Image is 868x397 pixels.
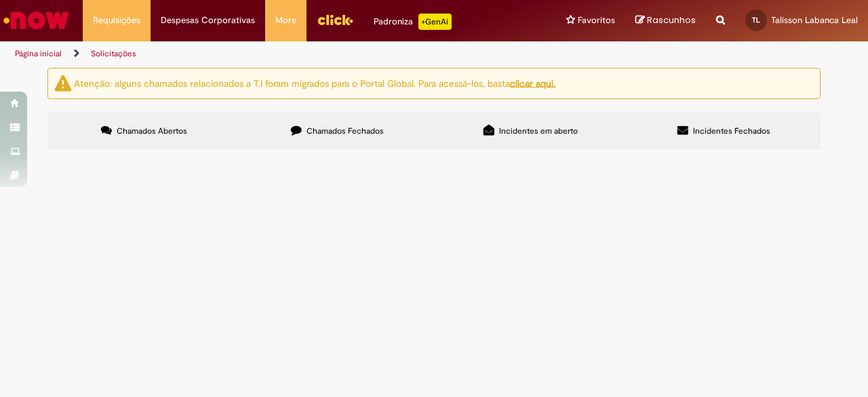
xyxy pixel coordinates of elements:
[499,126,578,136] span: Incidentes em aberto
[161,14,255,27] span: Despesas Corporativas
[635,14,696,27] a: Rascunhos
[578,14,615,27] span: Favoritos
[374,14,452,30] div: Padroniza
[771,14,858,26] span: Talisson Labanca Leal
[117,126,187,136] span: Chamados Abertos
[418,14,452,30] p: +GenAi
[647,14,696,26] span: Rascunhos
[74,77,555,89] ng-bind-html: Atenção: alguns chamados relacionados a T.I foram migrados para o Portal Global. Para acessá-los,...
[10,41,568,67] ul: Trilhas de página
[93,14,140,27] span: Requisições
[510,77,555,89] a: clicar aqui.
[307,126,384,136] span: Chamados Fechados
[91,48,136,59] a: Solicitações
[15,48,62,59] a: Página inicial
[693,126,770,136] span: Incidentes Fechados
[317,10,353,30] img: click_logo_yellow_360x200.png
[1,7,71,34] img: ServiceNow
[752,16,760,24] span: TL
[275,14,296,27] span: More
